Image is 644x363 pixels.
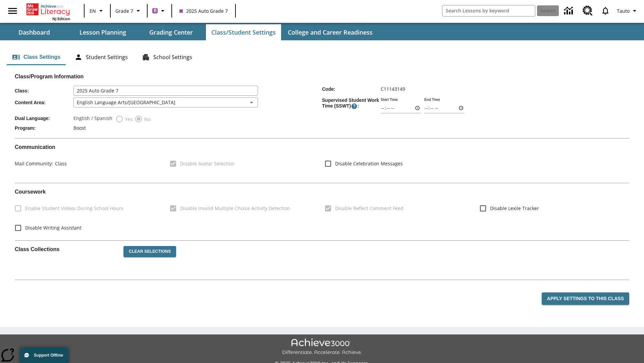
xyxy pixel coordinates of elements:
span: Support Offline [34,353,63,358]
button: School Settings [137,49,198,65]
h2: Course work [15,189,629,195]
span: B [154,6,157,15]
button: Apply Settings to this Class [542,292,629,305]
button: Class Settings [7,49,66,65]
h2: Class Collections [15,246,118,252]
div: Communication [15,144,629,177]
button: Grade: Grade 7, Select a grade [113,5,145,17]
span: Code : [322,86,381,92]
h2: Communication [15,144,629,150]
input: Class [73,86,258,96]
span: Enable Student Videos During School Hours [25,205,123,212]
span: Mail Community : [15,160,53,167]
button: Open side menu [3,1,22,21]
div: Coursework [15,189,629,235]
a: Data Center [560,2,579,20]
span: Grade 7 [115,7,133,14]
span: Content Area : [15,100,73,105]
button: Clear Selections [123,246,176,257]
span: Class : [15,88,73,93]
button: Grading Center [138,24,205,40]
span: 2025 Auto Grade 7 [179,7,228,14]
span: NJ Edition [52,16,70,21]
div: English Language Arts/[GEOGRAPHIC_DATA] [73,97,258,108]
div: Class/Program Information [15,80,629,133]
span: Yes [123,116,133,123]
button: Dashboard [1,24,68,40]
input: search field [442,5,535,16]
label: English / Spanish [73,115,112,123]
img: Achieve3000 Differentiate Accelerate Achieve [282,338,362,356]
label: Start Time [381,97,398,102]
span: Disable Avatar Selection [180,160,234,167]
a: Resource Center, Will open in new tab [579,2,597,20]
span: Disable Celebration Messages [335,160,403,167]
div: Home [26,2,70,21]
label: End Time [424,97,440,102]
span: Program : [15,125,73,131]
div: Class/Student Settings [7,49,637,65]
span: Disable Writing Assistant [25,224,82,231]
div: Class Collections [15,241,629,274]
span: C11143149 [381,86,405,92]
span: Supervised Student Work Time (SSWT) : [322,97,381,110]
span: Class [53,160,67,167]
span: No [143,116,151,123]
span: Tauto [617,7,630,14]
button: Supervised Student Work Time is the timeframe when students can take LevelSet and when lessons ar... [351,103,358,110]
a: Home [26,3,70,16]
span: EN [90,7,96,14]
button: Language: EN, Select a language [87,5,108,17]
button: Support Offline [20,348,68,363]
span: Boost [73,125,86,131]
a: Notifications [597,2,614,19]
h2: Class/Program Information [15,73,629,80]
button: Lesson Planning [69,24,136,40]
span: Disable Reflect Comment Feed [335,205,404,212]
button: Class/Student Settings [206,24,281,40]
span: Dual Language : [15,116,73,121]
button: College and Career Readiness [282,24,378,40]
span: Disable Lexile Tracker [490,205,539,212]
button: Boost Class color is purple. Change class color [150,5,169,17]
button: Profile/Settings [614,5,641,17]
span: Disable Invalid Multiple Choice Activity Detection [180,205,290,212]
button: Student Settings [69,49,133,65]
